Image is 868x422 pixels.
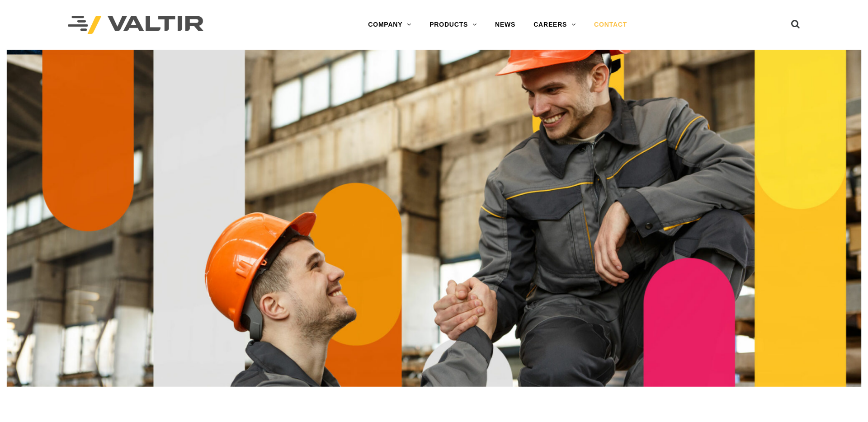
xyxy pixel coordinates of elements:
[359,16,420,34] a: COMPANY
[585,16,636,34] a: CONTACT
[7,50,861,387] img: Contact_1
[524,16,585,34] a: CAREERS
[486,16,524,34] a: NEWS
[68,16,203,34] img: Valtir
[420,16,486,34] a: PRODUCTS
